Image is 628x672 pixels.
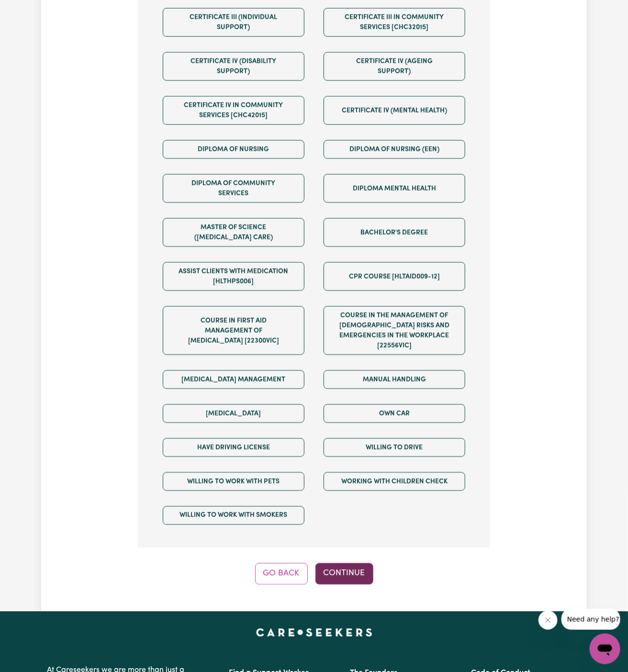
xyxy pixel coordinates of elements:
button: Certificate III (Individual Support) [163,8,304,37]
button: Bachelor's Degree [324,218,465,247]
button: Diploma of Community Services [163,174,304,203]
button: Diploma of Nursing (EEN) [324,140,465,159]
button: Have driving license [163,438,304,457]
button: Willing to work with pets [163,472,304,491]
button: Continue [315,563,373,584]
button: Diploma Mental Health [324,174,465,203]
button: [MEDICAL_DATA] [163,404,304,423]
iframe: Close message [538,611,558,630]
button: Working with Children Check [324,472,465,491]
button: Certificate IV (Ageing Support) [324,52,465,81]
button: Course in First Aid Management of [MEDICAL_DATA] [22300VIC] [163,306,304,355]
button: Course in the Management of [DEMOGRAPHIC_DATA] Risks and Emergencies in the Workplace [22556VIC] [324,306,465,355]
button: [MEDICAL_DATA] Management [163,370,304,389]
button: Willing to work with smokers [163,506,304,525]
button: CPR Course [HLTAID009-12] [324,262,465,291]
button: Certificate III in Community Services [CHC32015] [324,8,465,37]
button: Go Back [255,563,308,584]
button: Certificate IV (Mental Health) [324,96,465,125]
button: Assist clients with medication [HLTHPS006] [163,262,304,291]
button: Manual Handling [324,370,465,389]
iframe: Button to launch messaging window [590,634,620,664]
button: Diploma of Nursing [163,140,304,159]
a: Careseekers home page [256,629,372,637]
button: Certificate IV in Community Services [CHC42015] [163,96,304,125]
iframe: Message from company [561,609,620,630]
button: Master of Science ([MEDICAL_DATA] Care) [163,218,304,247]
button: Own Car [324,404,465,423]
button: Certificate IV (Disability Support) [163,52,304,81]
button: Willing to drive [324,438,465,457]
